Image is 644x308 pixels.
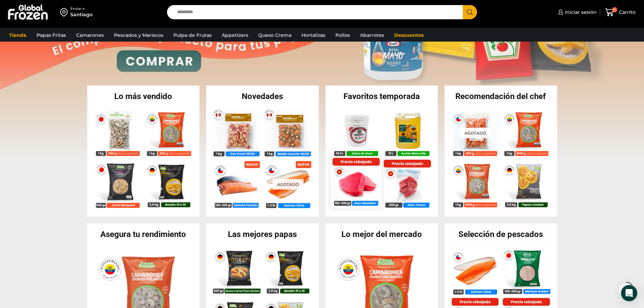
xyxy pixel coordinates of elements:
div: Santiago [70,11,93,18]
a: Pollos [332,29,353,42]
h2: Lo mejor del mercado [326,230,438,238]
h2: Lo más vendido [87,92,200,100]
a: Pescados y Mariscos [111,29,167,42]
a: Hortalizas [298,29,329,42]
div: Open Intercom Messenger [621,285,637,301]
div: Enviar a [70,6,93,11]
h2: Recomendación del chef [445,92,557,100]
p: Agotado [460,127,491,138]
a: Iniciar sesión [556,5,597,19]
a: Pulpa de Frutas [170,29,215,42]
a: Tienda [6,29,30,42]
a: Queso Crema [255,29,295,42]
a: Papas Fritas [33,29,69,42]
h2: Favoritos temporada [326,92,438,100]
a: Descuentos [391,29,427,42]
a: Camarones [73,29,107,42]
img: address-field-icon.svg [60,6,70,18]
a: 0 Carrito [603,4,637,20]
h2: Novedades [206,92,319,100]
h2: Selección de pescados [445,230,557,238]
span: 0 [612,7,617,13]
button: Search button [463,5,477,19]
p: Agotado [272,179,304,190]
h2: Las mejores papas [206,230,319,238]
span: Iniciar sesión [563,9,597,16]
a: Appetizers [218,29,252,42]
a: Abarrotes [357,29,387,42]
span: Carrito [617,9,636,16]
h2: Asegura tu rendimiento [87,230,200,238]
